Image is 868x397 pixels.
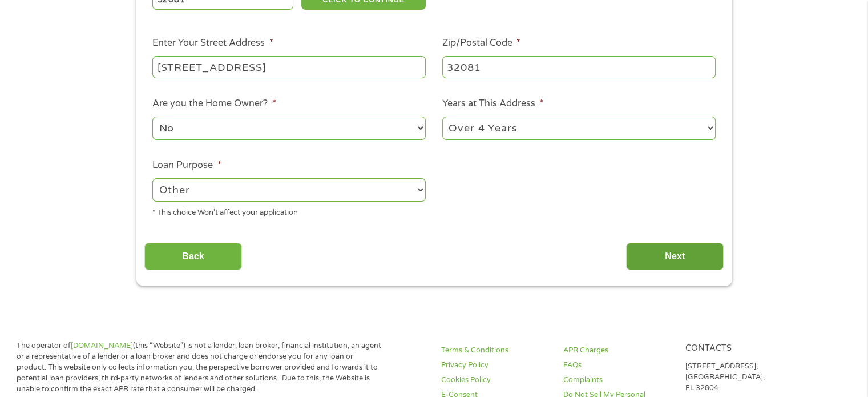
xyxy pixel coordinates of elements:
p: [STREET_ADDRESS], [GEOGRAPHIC_DATA], FL 32804. [685,361,793,394]
p: The operator of (this “Website”) is not a lender, loan broker, financial institution, an agent or... [17,340,383,394]
a: Terms & Conditions [441,345,550,356]
h4: Contacts [685,343,793,354]
a: [DOMAIN_NAME] [71,341,133,350]
div: * This choice Won’t affect your application [152,203,426,219]
label: Years at This Address [442,98,543,110]
input: Back [144,243,242,271]
a: APR Charges [563,345,672,356]
a: Cookies Policy [441,375,550,386]
label: Loan Purpose [152,159,221,171]
label: Enter Your Street Address [152,37,273,49]
a: FAQs [563,360,672,371]
label: Are you the Home Owner? [152,98,276,110]
input: 1 Main Street [152,56,426,78]
input: Next [626,243,724,271]
label: Zip/Postal Code [442,37,520,49]
a: Privacy Policy [441,360,550,371]
a: Complaints [563,375,672,386]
